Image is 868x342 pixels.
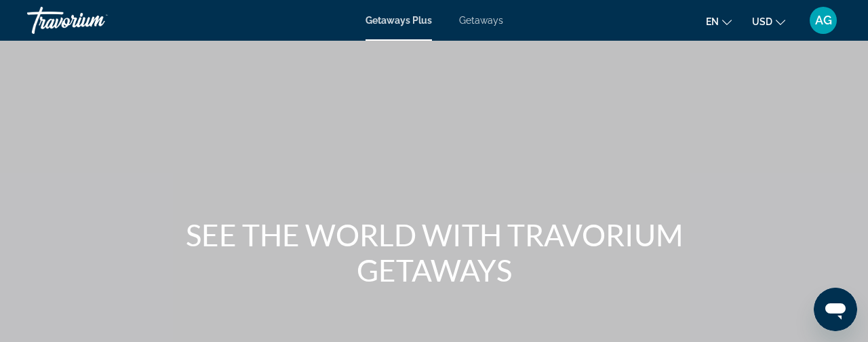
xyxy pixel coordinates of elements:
button: User Menu [806,6,841,35]
span: en [706,16,719,27]
span: USD [752,16,772,27]
button: Change language [706,12,732,31]
a: Getaways [459,15,503,26]
button: Change currency [752,12,785,31]
a: Travorium [27,3,163,38]
a: Getaways Plus [366,15,432,26]
iframe: Button to launch messaging window [814,288,857,331]
h1: SEE THE WORLD WITH TRAVORIUM GETAWAYS [180,217,688,288]
span: AG [815,14,832,27]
